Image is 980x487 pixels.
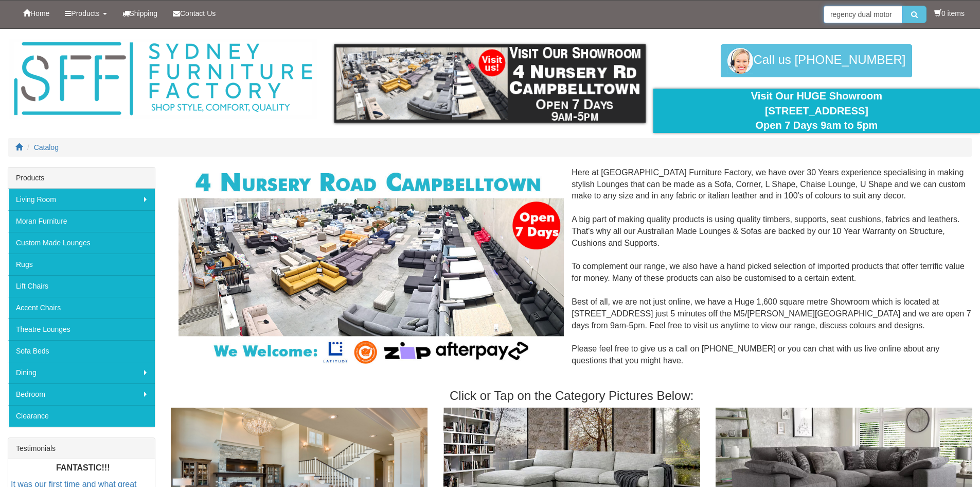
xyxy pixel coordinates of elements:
a: Products [57,1,114,26]
h3: Click or Tap on the Category Pictures Below: [171,389,972,402]
span: Home [30,9,49,18]
span: Contact Us [180,9,216,18]
span: Products [71,9,99,18]
a: Accent Chairs [8,297,155,318]
div: Products [8,167,155,189]
a: Custom Made Lounges [8,232,155,254]
img: Sydney Furniture Factory [9,39,317,119]
input: Site search [824,6,902,23]
a: Home [15,1,57,26]
a: Sofa Beds [8,340,155,362]
a: Moran Furniture [8,210,155,232]
a: Lift Chairs [8,275,155,297]
a: Dining [8,362,155,383]
a: Living Room [8,189,155,210]
div: Visit Our HUGE Showroom [STREET_ADDRESS] Open 7 Days 9am to 5pm [661,89,972,133]
a: Theatre Lounges [8,318,155,340]
li: 0 items [934,8,965,19]
b: FANTASTIC!!! [56,463,110,472]
a: Shipping [115,1,166,26]
div: Here at [GEOGRAPHIC_DATA] Furniture Factory, we have over 30 Years experience specialising in mak... [171,167,972,379]
a: Contact Us [165,1,223,26]
a: Clearance [8,405,155,427]
img: showroom.gif [334,44,646,123]
a: Bedroom [8,383,155,405]
a: Catalog [34,143,59,152]
span: Shipping [130,9,158,18]
img: Corner Modular Lounges [179,167,564,367]
div: Testimonials [8,438,155,459]
a: Rugs [8,254,155,275]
